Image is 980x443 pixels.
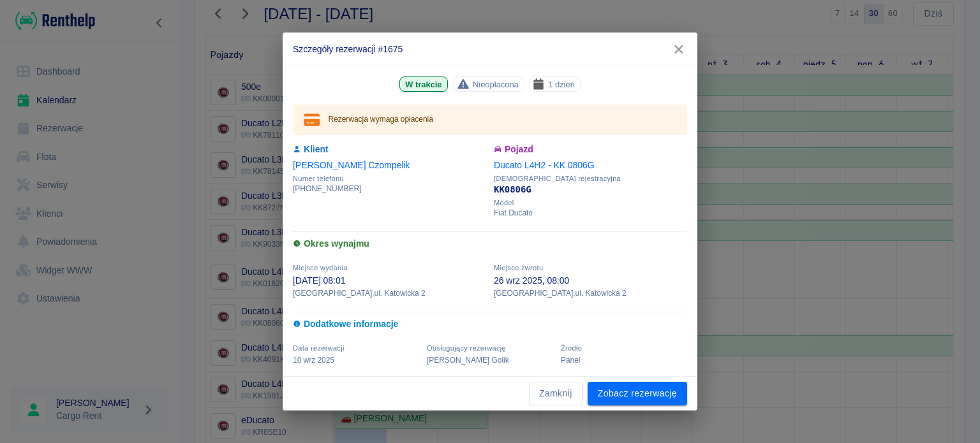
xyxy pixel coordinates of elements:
p: 10 wrz 2025 [293,354,419,366]
p: 26 wrz 2025, 08:00 [494,274,687,287]
span: Obsługujący rezerwację [427,344,506,352]
a: [PERSON_NAME] Czompelik [293,160,410,170]
p: [PHONE_NUMBER] [293,183,486,194]
span: W trakcie [400,78,447,91]
p: [DATE] 08:01 [293,274,486,287]
span: Miejsce zwrotu [494,264,543,272]
p: [PERSON_NAME] Golik [427,354,553,366]
button: Zamknij [529,382,583,405]
span: Żrodło [561,344,582,352]
p: [GEOGRAPHIC_DATA] , ul. Katowicka 2 [293,287,486,299]
div: Rezerwacja wymaga opłacenia [329,108,433,131]
span: 1 dzień [543,78,580,91]
a: Zobacz rezerwację [588,382,687,405]
h2: Szczegóły rezerwacji #1675 [283,33,697,66]
h6: Klient [293,143,486,156]
p: KK0806G [494,183,687,196]
p: Panel [561,354,687,366]
h6: Pojazd [494,143,687,156]
span: [DEMOGRAPHIC_DATA] rejestracyjna [494,175,687,183]
span: Miejsce wydania [293,264,348,272]
span: Data rezerwacji [293,344,345,352]
span: Model [494,199,687,207]
p: Fiat Ducato [494,207,687,219]
p: [GEOGRAPHIC_DATA] , ul. Katowicka 2 [494,287,687,299]
span: Nieopłacona [468,78,524,91]
a: Ducato L4H2 - KK 0806G [494,160,595,170]
span: Numer telefonu [293,175,486,183]
h6: Okres wynajmu [293,237,687,251]
h6: Dodatkowe informacje [293,317,687,331]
